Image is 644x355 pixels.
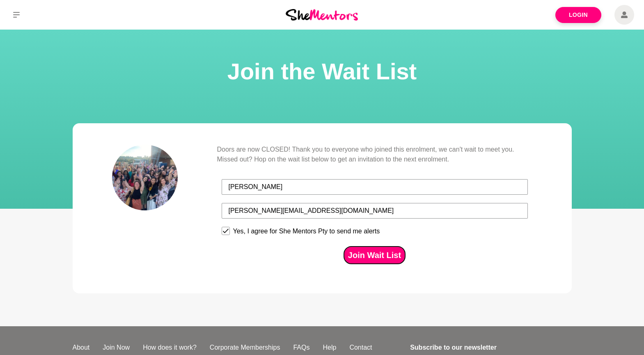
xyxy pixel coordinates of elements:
[96,343,136,353] a: Join Now
[203,343,287,353] a: Corporate Memberships
[343,343,378,353] a: Contact
[233,228,380,235] div: Yes, I agree for She Mentors Pty to send me alerts
[10,56,634,87] h1: Join the Wait List
[217,145,532,164] p: Doors are now CLOSED! Thank you to everyone who joined this enrolment, we can't wait to meet you....
[286,9,358,20] img: She Mentors Logo
[555,7,601,23] a: Login
[66,343,96,353] a: About
[410,343,566,353] h4: Subscribe to our newsletter
[136,343,203,353] a: How does it work?
[316,343,343,353] a: Help
[344,247,405,264] button: Join Wait List
[222,203,528,219] input: Email
[286,343,316,353] a: FAQs
[222,179,528,195] input: First Name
